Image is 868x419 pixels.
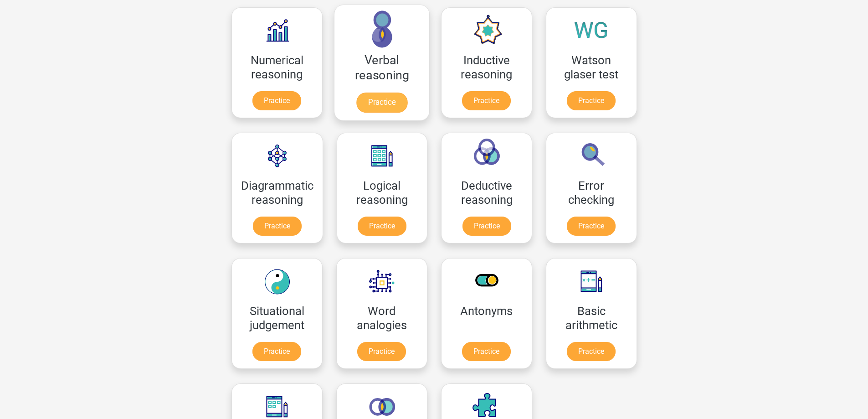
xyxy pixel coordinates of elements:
a: Practice [252,342,301,361]
a: Practice [358,217,406,236]
a: Practice [567,91,616,110]
a: Practice [462,342,511,361]
a: Practice [462,217,511,236]
a: Practice [462,91,511,110]
a: Practice [252,91,301,110]
a: Practice [567,217,616,236]
a: Practice [357,342,406,361]
a: Practice [567,342,616,361]
a: Practice [356,93,407,113]
a: Practice [253,217,302,236]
